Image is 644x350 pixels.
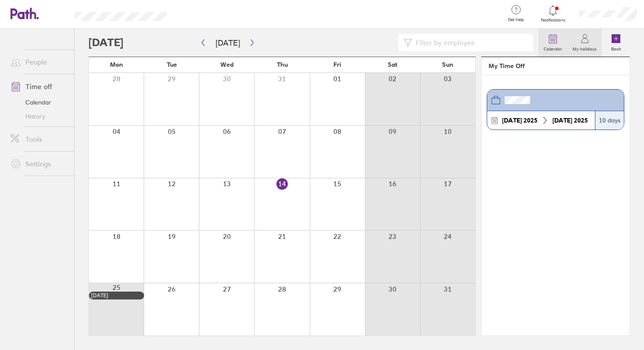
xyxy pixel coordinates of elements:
[209,36,247,50] button: [DATE]
[539,4,567,23] a: Notifications
[277,61,288,68] span: Thu
[412,34,528,51] input: Filter by employee
[552,116,572,124] strong: [DATE]
[499,117,541,124] div: 2025
[220,61,234,68] span: Wed
[539,18,567,23] span: Notifications
[4,109,74,123] a: History
[442,61,453,68] span: Sun
[567,29,602,57] a: My holidays
[567,44,602,52] label: My holidays
[538,44,567,52] label: Calendar
[388,61,397,68] span: Sat
[110,61,123,68] span: Mon
[333,61,341,68] span: Fri
[538,29,567,57] a: Calendar
[602,29,630,57] a: Book
[487,89,624,130] a: [DATE] 2025[DATE] 202510 days
[4,155,74,173] a: Settings
[595,111,624,130] div: 10 days
[4,130,74,148] a: Tools
[502,17,530,22] span: Get help
[4,53,74,71] a: People
[606,44,626,52] label: Book
[4,95,74,109] a: Calendar
[502,116,522,124] strong: [DATE]
[91,292,142,299] div: [DATE]
[549,117,591,124] div: 2025
[167,61,177,68] span: Tue
[481,57,630,75] header: My Time Off
[4,78,74,95] a: Time off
